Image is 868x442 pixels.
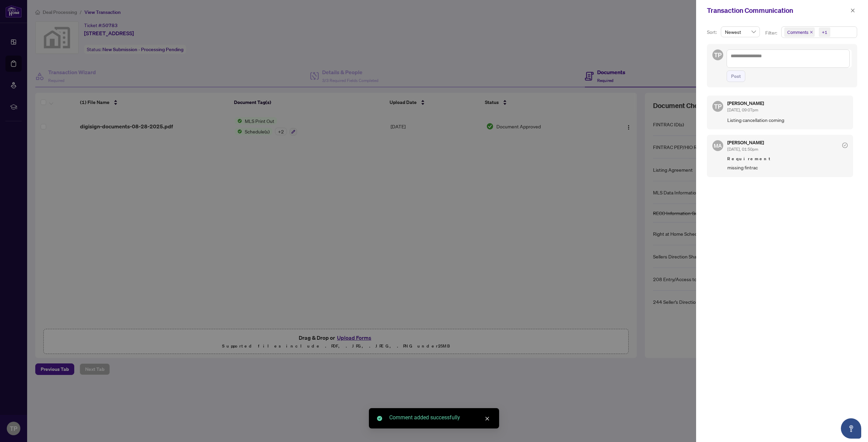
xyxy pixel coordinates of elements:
div: Comment added successfully [389,414,491,422]
h5: [PERSON_NAME] [727,101,764,106]
a: Close [484,415,491,422]
span: close [810,30,813,34]
span: Listing cancellation coming [727,116,848,124]
span: TP [714,102,722,111]
button: Open asap [841,418,861,439]
p: Sort: [707,28,718,36]
button: Post [727,70,745,82]
span: close [850,8,855,13]
span: Newest [725,27,756,37]
span: [DATE], 09:07pm [727,107,758,112]
span: [DATE], 01:50pm [727,147,758,152]
span: check-circle [377,416,382,421]
span: Comments [787,29,808,36]
span: Requirement [727,155,848,162]
h5: [PERSON_NAME] [727,140,764,145]
span: TP [714,50,722,60]
span: missing fintrac [727,164,848,171]
div: +1 [822,29,827,36]
span: MA [714,142,722,150]
span: check-circle [842,143,848,148]
p: Filter: [765,29,778,37]
span: Comments [784,27,815,37]
span: close [485,416,490,421]
div: Transaction Communication [707,5,848,16]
